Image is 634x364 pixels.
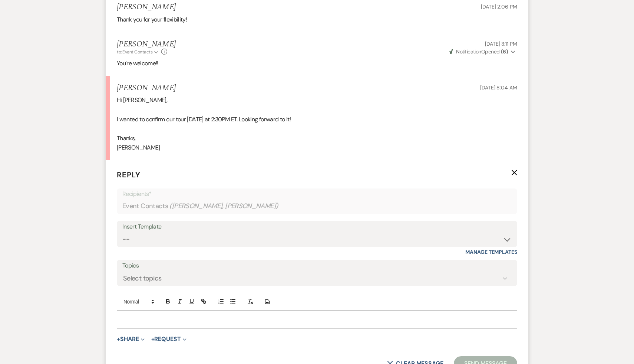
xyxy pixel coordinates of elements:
span: + [151,336,155,342]
h5: [PERSON_NAME] [117,40,176,49]
button: Share [117,336,145,342]
h5: [PERSON_NAME] [117,83,176,93]
span: Opened [449,48,508,55]
span: to: Event Contacts [117,49,152,55]
span: Notification [456,48,481,55]
button: NotificationOpened (6) [448,48,517,56]
h5: [PERSON_NAME] [117,3,176,12]
span: Reply [117,170,141,180]
div: Select topics [123,273,162,283]
span: [DATE] 2:06 PM [481,3,517,10]
span: + [117,336,120,342]
span: [DATE] 8:04 AM [480,84,517,91]
strong: ( 6 ) [501,48,508,55]
a: Manage Templates [465,249,517,255]
div: Insert Template [122,222,512,232]
p: Recipients* [122,189,512,199]
div: Event Contacts [122,199,512,213]
div: Thank you for your flexibility! [117,15,517,24]
span: [DATE] 3:11 PM [485,40,517,47]
p: You're welcome!! [117,59,517,68]
label: Topics [122,260,512,271]
button: Request [151,336,186,342]
span: ( [PERSON_NAME], [PERSON_NAME] ) [169,201,278,211]
div: Hi [PERSON_NAME], I wanted to confirm our tour [DATE] at 2:30PM ET. Looking forward to it! Thanks... [117,95,517,153]
button: to: Event Contacts [117,49,159,55]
